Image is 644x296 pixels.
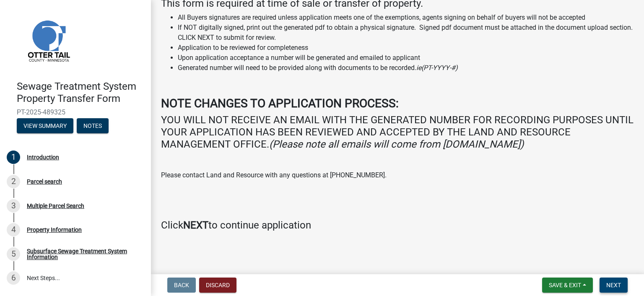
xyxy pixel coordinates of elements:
span: PT-2025-489325 [17,108,134,116]
strong: NOTE CHANGES TO APPLICATION PROCESS: [161,96,399,110]
li: If NOT digitally signed, print out the generated pdf to obtain a physical signature. Signed pdf d... [178,23,634,43]
wm-modal-confirm: Notes [77,123,109,130]
button: Next [600,278,628,293]
p: Please contact Land and Resource with any questions at [PHONE_NUMBER]. [161,170,634,180]
div: Parcel search [27,179,62,184]
button: Save & Exit [542,278,593,293]
i: (Please note all emails will come from [DOMAIN_NAME]) [269,138,524,150]
div: Multiple Parcel Search [27,203,84,209]
div: 5 [7,247,20,261]
div: Subsurface Sewage Treatment System Information [27,248,138,260]
h4: Sewage Treatment System Property Transfer Form [17,80,144,105]
div: Introduction [27,154,59,160]
i: ie(PT-YYYY-#) [416,64,458,72]
li: Upon application acceptance a number will be generated and emailed to applicant [178,53,634,63]
div: 2 [7,175,20,188]
button: View Summary [17,118,73,133]
li: All Buyers signatures are required unless application meets one of the exemptions, agents signing... [178,13,634,23]
strong: NEXT [183,219,208,231]
li: Application to be reviewed for completeness [178,43,634,53]
span: Next [606,282,621,288]
h4: Click to continue application [161,219,634,231]
img: Otter Tail County, Minnesota [17,9,80,72]
button: Discard [199,278,236,293]
h4: YOU WILL NOT RECEIVE AN EMAIL WITH THE GENERATED NUMBER FOR RECORDING PURPOSES UNTIL YOUR APPLICA... [161,114,634,150]
div: 3 [7,199,20,213]
div: 6 [7,271,20,285]
span: Back [174,282,189,288]
button: Notes [77,118,109,133]
div: 4 [7,223,20,236]
span: Save & Exit [549,282,581,288]
wm-modal-confirm: Summary [17,123,73,130]
div: 1 [7,151,20,164]
li: Generated number will need to be provided along with documents to be recorded. [178,63,634,73]
div: Property Information [27,227,82,233]
button: Back [167,278,196,293]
